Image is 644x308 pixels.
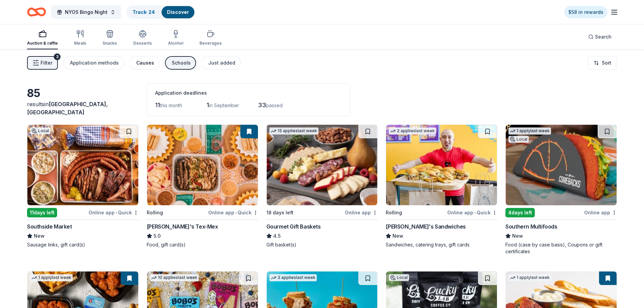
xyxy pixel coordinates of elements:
[147,125,258,205] img: Image for Chuy's Tex-Mex
[269,127,318,135] div: 15 applies last week
[27,41,58,46] div: Auction & raffle
[505,208,535,217] div: 4 days left
[266,222,321,231] div: Gourmet Gift Baskets
[266,124,378,248] a: Image for Gourmet Gift Baskets15 applieslast week18 days leftOnline appGourmet Gift Baskets4.5Gif...
[155,89,342,97] div: Application deadlines
[147,241,258,248] div: Food, gift card(s)
[136,59,154,67] div: Causes
[147,222,218,231] div: [PERSON_NAME]'s Tex-Mex
[165,56,196,70] button: Schools
[602,59,611,67] span: Sort
[27,222,72,231] div: Southside Market
[266,209,293,217] div: 18 days left
[89,208,139,217] div: Online app Quick
[508,274,551,281] div: 1 apply last week
[27,124,139,248] a: Image for Southside MarketLocal11days leftOnline app•QuickSouthside MarketNewSausage links, gift ...
[74,41,86,46] div: Meals
[133,41,152,46] div: Desserts
[584,208,617,217] div: Online app
[447,208,497,217] div: Online app Quick
[588,56,617,70] button: Sort
[267,125,378,205] img: Image for Gourmet Gift Baskets
[147,209,163,217] div: Rolling
[168,41,183,46] div: Alcohol
[512,232,523,240] span: New
[505,222,557,231] div: Southern Multifoods
[27,87,139,100] div: 85
[508,136,529,143] div: Local
[505,241,617,255] div: Food (case by case basis), Coupons or gift certificates
[386,222,466,231] div: [PERSON_NAME]'s Sandwiches
[266,241,378,248] div: Gift basket(s)
[27,4,46,20] a: Home
[389,274,409,281] div: Local
[27,56,58,70] button: Filter3
[345,208,378,217] div: Online app
[27,100,139,116] div: results
[386,125,497,205] img: Image for Ike's Sandwiches
[199,27,222,49] button: Beverages
[172,59,191,67] div: Schools
[201,56,241,70] button: Just added
[506,125,617,205] img: Image for Southern Multifoods
[27,101,108,116] span: [GEOGRAPHIC_DATA], [GEOGRAPHIC_DATA]
[389,127,436,135] div: 2 applies last week
[208,208,258,217] div: Online app Quick
[508,127,551,135] div: 1 apply last week
[74,27,86,49] button: Meals
[266,102,283,108] span: passed
[386,209,402,217] div: Rolling
[147,124,258,248] a: Image for Chuy's Tex-MexRollingOnline app•Quick[PERSON_NAME]'s Tex-Mex5.0Food, gift card(s)
[392,232,403,240] span: New
[583,30,617,44] button: Search
[167,9,189,15] a: Discover
[27,241,139,248] div: Sausage links, gift card(s)
[27,27,58,49] button: Auction & raffle
[129,56,160,70] button: Causes
[63,56,124,70] button: Application methods
[41,59,52,67] span: Filter
[564,6,607,18] a: $58 in rewards
[30,127,50,134] div: Local
[199,41,222,46] div: Beverages
[150,274,199,281] div: 10 applies last week
[209,102,239,108] span: in September
[474,210,476,215] span: •
[153,232,161,240] span: 5.0
[27,125,138,205] img: Image for Southside Market
[235,210,237,215] span: •
[386,241,497,248] div: Sandwiches, catering trays, gift cards
[133,9,155,15] a: Track· 24
[102,41,117,46] div: Snacks
[27,208,57,217] div: 11 days left
[258,101,266,109] span: 33
[133,27,152,49] button: Desserts
[207,101,209,109] span: 1
[54,53,61,60] div: 3
[273,232,281,240] span: 4.5
[30,274,73,281] div: 1 apply last week
[386,124,497,248] a: Image for Ike's Sandwiches2 applieslast weekRollingOnline app•Quick[PERSON_NAME]'s SandwichesNewS...
[505,124,617,255] a: Image for Southern Multifoods1 applylast weekLocal4days leftOnline appSouthern MultifoodsNewFood ...
[160,102,182,108] span: this month
[269,274,317,281] div: 3 applies last week
[65,8,108,16] span: NYOS Bingo Night
[70,59,119,67] div: Application methods
[595,33,612,41] span: Search
[34,232,45,240] span: New
[126,5,195,19] button: Track· 24Discover
[102,27,117,49] button: Snacks
[208,59,235,67] div: Just added
[116,210,117,215] span: •
[168,27,183,49] button: Alcohol
[155,101,160,109] span: 11
[27,101,108,116] span: in
[51,5,121,19] button: NYOS Bingo Night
